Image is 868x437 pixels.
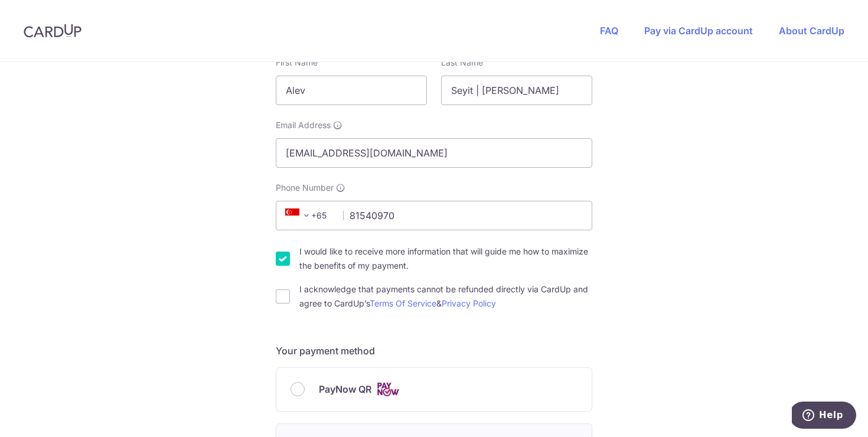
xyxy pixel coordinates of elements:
span: Phone Number [276,182,334,194]
span: Email Address [276,119,331,131]
span: PayNow QR [319,382,371,396]
img: CardUp [24,24,81,38]
a: Privacy Policy [442,298,496,308]
label: First Name [276,57,318,69]
label: I would like to receive more information that will guide me how to maximize the benefits of my pa... [299,244,592,273]
span: +65 [282,208,335,223]
iframe: Opens a widget where you can find more information [792,402,856,431]
input: Email address [276,138,592,168]
h5: Your payment method [276,344,592,358]
a: Pay via CardUp account [644,25,753,37]
label: I acknowledge that payments cannot be refunded directly via CardUp and agree to CardUp’s & [299,282,592,311]
input: Last name [441,76,592,105]
a: FAQ [600,25,618,37]
a: Terms Of Service [370,298,436,308]
img: Cards logo [376,382,400,397]
div: PayNow QR Cards logo [291,382,577,397]
span: +65 [285,208,314,223]
a: About CardUp [779,25,844,37]
input: First name [276,76,427,105]
label: Last Name [441,57,483,69]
